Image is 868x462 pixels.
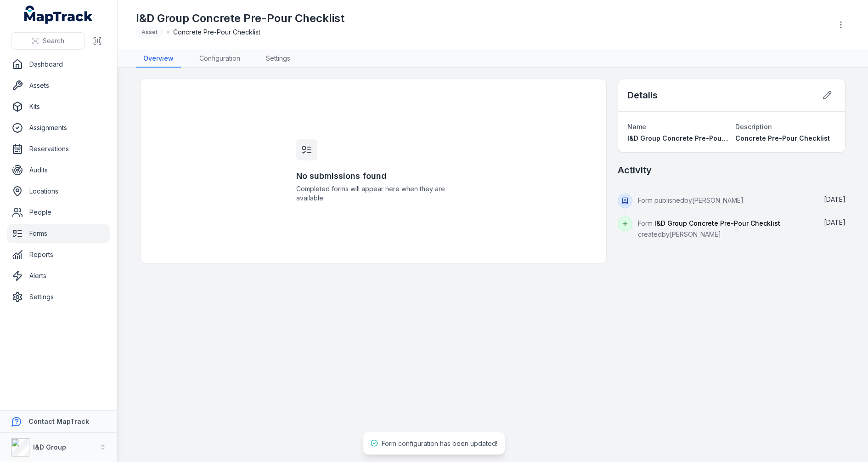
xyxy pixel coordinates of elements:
span: [DATE] [824,195,845,203]
h2: Details [627,89,658,102]
span: Form created by [PERSON_NAME] [638,219,780,238]
a: Reports [7,245,110,264]
a: Kits [7,97,110,116]
h3: No submissions found [296,170,451,183]
a: Settings [259,50,298,68]
a: MapTrack [24,6,93,24]
a: Alerts [7,267,110,285]
a: Audits [7,161,110,179]
a: Dashboard [7,55,110,74]
a: Reservations [7,140,110,158]
a: Configuration [192,50,248,68]
a: People [7,203,110,222]
a: Locations [7,182,110,200]
span: Name [627,123,646,131]
a: Forms [7,224,110,243]
time: 21/08/2025, 12:26:42 pm [824,218,845,226]
strong: Contact MapTrack [28,417,89,425]
a: Assets [7,76,110,95]
strong: I&D Group [33,443,66,451]
span: [DATE] [824,218,845,226]
span: I&D Group Concrete Pre-Pour Checklist [654,219,780,227]
span: Completed forms will appear here when they are available. [296,184,451,203]
span: Concrete Pre-Pour Checklist [173,28,260,37]
a: Settings [7,288,110,306]
span: I&D Group Concrete Pre-Pour Checklist [627,134,757,142]
div: Asset [136,26,163,39]
span: Form published by [PERSON_NAME] [638,196,744,204]
span: Description [735,123,772,131]
a: Overview [136,50,181,68]
a: Assignments [7,119,110,137]
time: 21/08/2025, 12:27:54 pm [824,195,845,203]
span: Concrete Pre-Pour Checklist [735,134,830,142]
h1: I&D Group Concrete Pre-Pour Checklist [136,11,344,26]
span: Form configuration has been updated! [382,439,497,447]
h2: Activity [618,164,652,177]
button: Search [11,32,85,50]
span: Search [43,36,64,46]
